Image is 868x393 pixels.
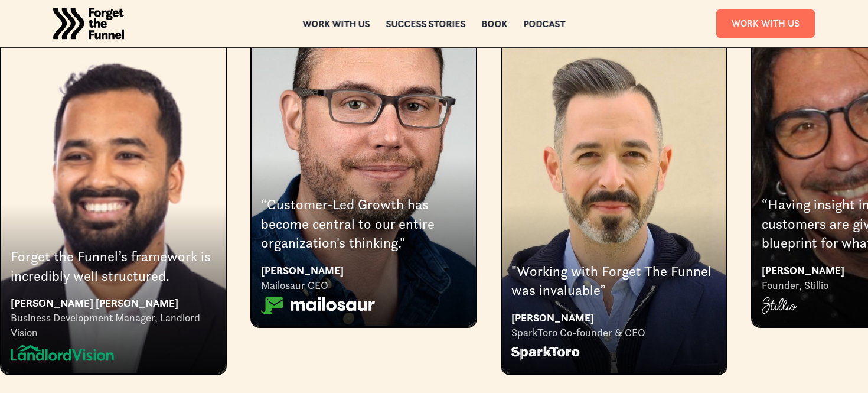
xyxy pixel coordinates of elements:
[386,20,466,28] a: Success Stories
[11,311,216,340] div: Business Development Manager, Landlord Vision
[11,295,216,311] div: [PERSON_NAME] [PERSON_NAME]
[261,262,466,278] div: [PERSON_NAME]
[524,20,566,28] a: Podcast
[716,9,815,37] a: Work With Us
[482,20,508,28] a: Book
[511,310,717,326] div: [PERSON_NAME]
[511,326,717,340] div: SparkToro Co-founder & CEO
[511,262,717,300] div: "Working with Forget The Funnel was invaluable”
[303,20,370,28] a: Work with us
[261,195,466,252] div: “Customer-Led Growth has become central to our entire organization's thinking."
[11,247,216,285] div: Forget the Funnel’s framework is incredibly well structured.
[261,278,466,293] div: Mailosaur CEO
